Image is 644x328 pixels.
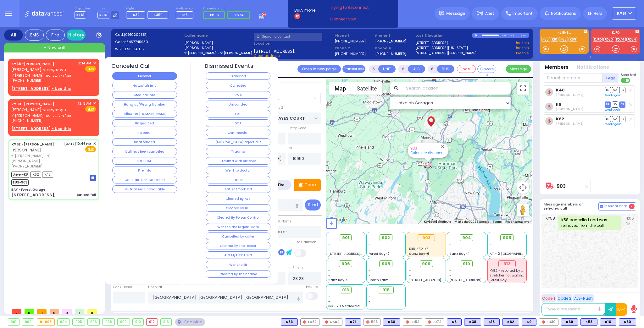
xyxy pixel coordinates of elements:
span: Phone 3 [375,33,414,38]
label: [PHONE_NUMBER] [335,39,366,43]
u: EMS [87,67,94,72]
span: K359 [154,12,163,17]
button: KY61 [612,7,636,20]
span: BUS-903 [11,179,29,186]
label: WIRELESS CALLER [115,46,182,52]
button: Corrected [206,82,270,89]
div: BLS [561,318,578,326]
div: 906 [88,319,100,325]
span: + New call [44,45,65,51]
span: [PERSON_NAME] הערשקאוויטש [11,67,66,72]
div: BLS [281,318,298,326]
a: Use this [514,40,529,46]
label: [PHONE_NUMBER] [375,39,406,43]
span: DR [605,87,611,93]
span: K-61 [97,12,109,19]
span: FD74 [235,13,244,18]
span: 909 [422,261,430,267]
img: comment-alt.png [600,205,603,208]
span: Smith Farm [369,278,389,282]
button: Call has been canceled [112,148,177,155]
label: Last 3 location [415,33,472,38]
span: 2 [629,204,635,209]
button: TEST CALL [112,157,177,165]
a: Use this [514,51,529,56]
button: Unattended [112,138,177,146]
a: [STREET_ADDRESS] [415,40,448,46]
div: EMS [25,30,44,41]
span: 918 [382,287,390,293]
div: - [369,299,403,304]
button: Show satellite imagery [351,82,382,95]
img: Google [328,216,348,224]
label: Caller name [184,33,252,38]
img: red-radio-icon.svg [366,320,369,324]
span: KY82 - reported by KY83 [490,268,529,273]
button: Members [545,64,569,71]
button: Notifications [577,64,609,71]
button: RMA [206,91,270,99]
input: Search member [544,73,602,83]
span: TR [619,101,625,107]
u: [STREET_ADDRESS] - Use this [11,126,71,131]
button: Went to the Urgent Care [206,223,270,231]
a: K69 [569,37,577,42]
span: 908 [382,261,390,267]
span: Phone 4 [375,46,414,51]
div: 908 [103,319,114,325]
span: 904 [462,235,471,241]
label: [PERSON_NAME] [184,40,252,46]
button: Toggle fullscreen view [517,82,529,95]
span: [PERSON_NAME] הערשקאוויטש [11,107,66,112]
label: Back Home [113,285,132,290]
label: Use Callback [294,240,316,245]
span: KY61 [75,11,86,19]
img: Logo [25,9,67,17]
div: BLS [522,318,536,326]
div: BLS [345,318,361,326]
a: 903 [557,184,566,189]
div: patient fell [77,193,96,197]
div: 913 [161,319,172,325]
span: M6 [182,12,188,17]
input: Search location [402,82,511,95]
button: 10-4 [616,303,627,316]
a: FD30 [603,37,614,42]
button: [MEDICAL_DATA] object out [206,138,270,146]
div: Fire [46,30,65,41]
u: [STREET_ADDRESS] - Use this [11,86,71,91]
button: Send [305,200,321,210]
span: Send text [621,73,636,77]
span: [DATE] 10:46 PM [64,141,91,146]
button: Cancelled by caller [206,232,270,240]
div: / [507,32,508,39]
span: - [328,299,330,304]
span: [0910202551] [124,32,147,37]
a: FD54 [626,37,637,42]
span: - [449,242,451,247]
span: Forest Bay-2 [369,251,390,256]
span: stretcher not working properly [490,273,539,278]
button: Medical Info [112,91,177,99]
span: K48 [42,172,53,178]
div: 912 [498,260,516,267]
span: [PHONE_NUMBER] [11,118,42,123]
a: K8 [556,102,562,107]
button: UNIT [378,65,396,73]
div: 905 [73,319,85,325]
label: Night unit [126,7,170,11]
span: [PHONE_NUMBER] [11,164,42,169]
button: Map camera controls [517,181,529,194]
button: Mutual Aid Unavailable [112,185,177,193]
img: red-radio-icon.svg [303,320,306,324]
label: Medic on call [176,7,196,11]
span: Phone 1 [335,33,373,38]
a: 903 [410,146,417,150]
button: Fire Info [112,167,177,174]
button: Code 2 [557,294,572,302]
a: FD74 [615,37,626,42]
div: BLS [484,318,500,326]
span: FD36 [210,13,219,18]
span: SO [612,116,618,122]
button: Hang up/Wrong Number [112,101,177,108]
